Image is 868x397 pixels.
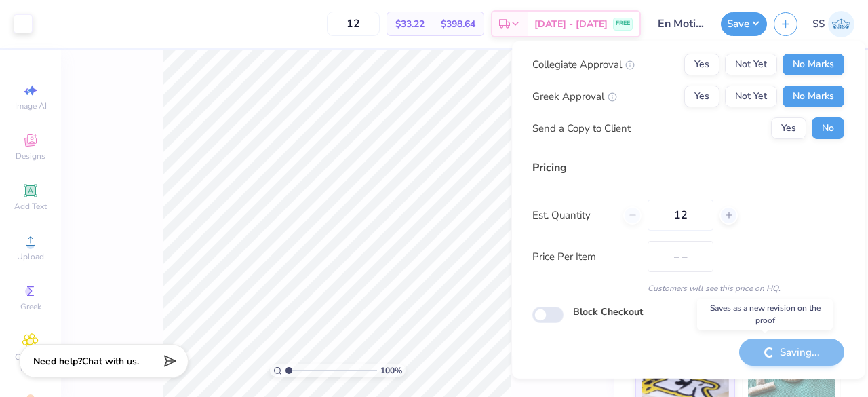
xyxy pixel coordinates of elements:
[532,159,844,176] div: Pricing
[441,17,475,31] span: $398.64
[684,86,719,107] button: Yes
[532,207,613,223] label: Est. Quantity
[783,86,844,107] button: No Marks
[684,54,719,75] button: Yes
[532,120,631,136] div: Send a Copy to Client
[771,117,806,139] button: Yes
[16,151,45,162] span: Designs
[532,248,637,264] label: Price Per Item
[725,54,777,75] button: Not Yet
[828,11,854,37] img: Sonia Seth
[783,54,844,75] button: No Marks
[82,355,139,368] span: Chat with us.
[812,16,825,32] span: SS
[15,100,47,111] span: Image AI
[532,282,844,295] div: Customers will see this price on HQ.
[14,201,47,212] span: Add Text
[532,56,635,72] div: Collegiate Approval
[395,17,425,31] span: $33.22
[380,364,402,377] span: 100 %
[697,299,833,330] div: Saves as a new revision on the proof
[7,352,54,373] span: Clipart & logos
[573,305,643,319] label: Block Checkout
[17,251,44,262] span: Upload
[725,86,777,107] button: Not Yet
[721,12,767,36] button: Save
[648,200,713,231] input: – –
[33,355,82,368] strong: Need help?
[648,10,714,37] input: Untitled Design
[20,301,41,312] span: Greek
[616,19,630,29] span: FREE
[812,11,854,37] a: SS
[532,88,617,104] div: Greek Approval
[327,12,380,36] input: – –
[534,17,608,31] span: [DATE] - [DATE]
[812,117,844,139] button: No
